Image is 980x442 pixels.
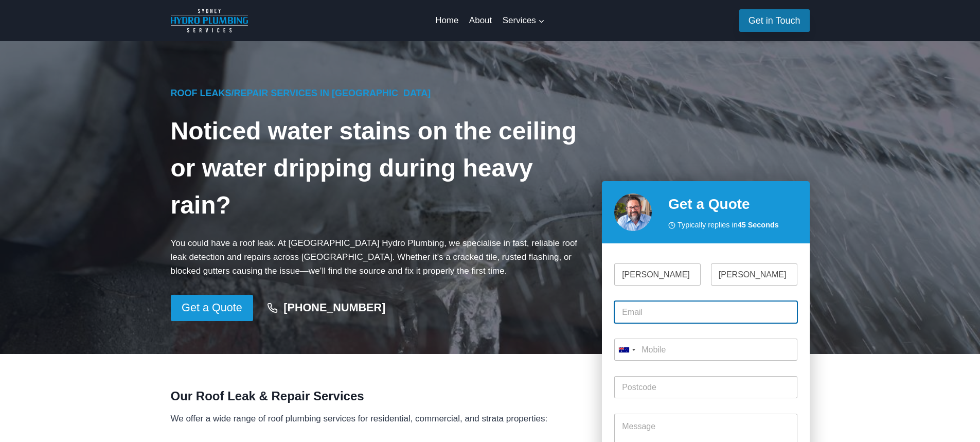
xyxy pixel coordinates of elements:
[738,221,779,229] strong: 45 Seconds
[171,86,586,100] h6: Roof Leaks/Repair Services in [GEOGRAPHIC_DATA]
[430,8,464,33] a: Home
[711,263,797,286] input: Last Name
[171,9,248,32] img: Sydney Hydro Plumbing Logo
[283,301,385,314] strong: [PHONE_NUMBER]
[739,9,810,31] a: Get in Touch
[614,376,797,398] input: Postcode
[497,8,550,33] button: Child menu of Services
[171,412,586,426] p: We offer a wide range of roof plumbing services for residential, commercial, and strata properties:
[678,219,779,231] span: Typically replies in
[182,299,242,317] span: Get a Quote
[430,8,550,33] nav: Primary Navigation
[614,301,797,323] input: Email
[464,8,497,33] a: About
[171,389,364,403] strong: Our Roof Leak & Repair Services
[614,263,701,286] input: First Name
[171,113,586,224] h1: Noticed water stains on the ceiling or water dripping during heavy rain?
[614,339,797,361] input: Mobile
[257,296,395,320] a: [PHONE_NUMBER]
[614,339,639,361] button: Selected country
[668,193,797,215] h2: Get a Quote
[171,236,586,278] p: You could have a roof leak. At [GEOGRAPHIC_DATA] Hydro Plumbing, we specialise in fast, reliable ...
[171,295,254,322] a: Get a Quote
